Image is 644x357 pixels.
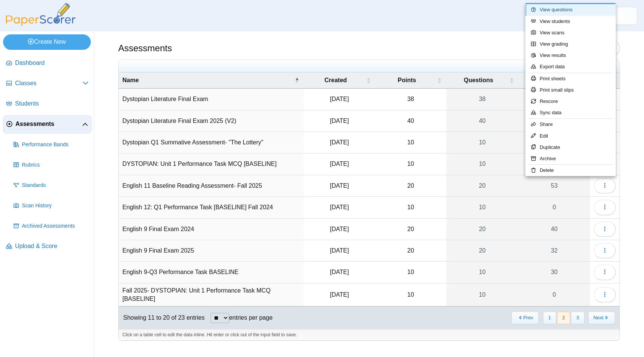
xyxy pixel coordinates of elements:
[3,115,92,133] a: Assessments
[22,202,89,210] span: Scan History
[571,312,584,324] button: 3
[398,77,416,83] span: Points
[612,10,624,22] img: ps.DJLweR3PqUi7feal
[22,182,89,189] span: Standards
[11,176,92,195] a: Standards
[511,312,538,324] button: Previous
[464,77,493,83] span: Questions
[509,72,514,88] span: Questions : Activate to sort
[229,314,273,321] label: entries per page
[3,54,92,72] a: Dashboard
[446,132,519,153] a: 10
[525,50,616,61] a: View results
[22,141,89,149] span: Performance Bands
[525,84,616,96] a: Print small slips
[518,262,590,283] a: 30
[330,226,349,232] time: Jun 5, 2024 at 8:22 AM
[375,240,446,262] td: 20
[525,119,616,130] a: Share
[15,120,82,128] span: Assessments
[330,161,349,167] time: Jan 28, 2025 at 7:14 AM
[119,283,304,307] td: Fall 2025- DYSTOPIAN: Unit 1 Performance Task MCQ [BASELINE]
[446,262,519,283] a: 10
[375,89,446,110] td: 38
[3,95,92,113] a: Students
[518,132,590,153] a: 31
[330,247,349,254] time: Jun 5, 2025 at 11:40 AM
[525,38,616,50] a: View grading
[543,312,556,324] button: 1
[612,10,624,22] span: Shaylene Krupinski
[518,110,590,132] a: 7
[22,161,89,169] span: Rubrics
[375,132,446,153] td: 10
[330,139,349,146] time: Mar 21, 2025 at 12:36 PM
[588,312,615,324] button: Next
[15,100,89,108] span: Students
[375,110,446,132] td: 40
[518,197,590,218] a: 0
[119,175,304,197] td: English 11 Baseline Reading Assessment- Fall 2025
[446,219,519,240] a: 20
[375,197,446,218] td: 10
[518,153,590,175] a: 47
[11,136,92,154] a: Performance Bands
[119,89,304,110] td: Dystopian Literature Final Exam
[525,61,616,72] a: Export data
[518,240,590,261] a: 32
[366,72,371,88] span: Created : Activate to sort
[437,72,442,88] span: Points : Activate to sort
[3,237,92,256] a: Upload & Score
[11,217,92,235] a: Archived Assessments
[3,75,92,93] a: Classes
[446,283,519,306] a: 10
[119,262,304,283] td: English 9-Q3 Performance Task BASELINE
[22,222,89,230] span: Archived Assessments
[118,42,172,55] h1: Assessments
[119,329,620,340] div: Click on a table cell to edit the data inline. Hit enter or click out of the input field to save.
[446,110,519,132] a: 40
[119,153,304,175] td: DYSTOPIAN: Unit 1 Performance Task MCQ [BASELINE]
[375,283,446,307] td: 10
[525,107,616,118] a: Sync data
[11,156,92,174] a: Rubrics
[119,306,204,329] div: Showing 11 to 20 of 23 entries
[518,283,590,306] a: 0
[375,153,446,175] td: 10
[119,197,304,218] td: English 12: Q1 Performance Task [BASELINE] Fall 2024
[11,197,92,215] a: Scan History
[324,77,347,83] span: Created
[525,27,616,38] a: View scans
[119,240,304,262] td: English 9 Final Exam 2025
[330,269,349,275] time: Jan 22, 2025 at 2:26 PM
[15,79,82,87] span: Classes
[525,130,616,142] a: Edit
[330,204,349,210] time: Sep 4, 2024 at 1:24 PM
[518,219,590,240] a: 40
[295,72,299,88] span: Name : Activate to invert sorting
[446,175,519,196] a: 20
[330,182,349,189] time: Sep 3, 2025 at 1:50 PM
[446,197,519,218] a: 10
[119,110,304,132] td: Dystopian Literature Final Exam 2025 (V2)
[330,291,349,298] time: Sep 3, 2025 at 1:26 PM
[557,312,570,324] button: 2
[446,89,519,110] a: 38
[3,21,78,27] a: PaperScorer
[446,153,519,175] a: 10
[375,175,446,197] td: 20
[375,262,446,283] td: 10
[15,242,89,250] span: Upload & Score
[525,73,616,84] a: Print sheets
[119,219,304,240] td: English 9 Final Exam 2024
[119,132,304,153] td: Dystopian Q1 Summative Assessment- "The Lottery"
[122,77,139,83] span: Name
[600,7,637,25] a: ps.DJLweR3PqUi7feal
[525,4,616,15] a: View questions
[15,59,89,67] span: Dashboard
[525,16,616,27] a: View students
[3,3,78,26] img: PaperScorer
[525,142,616,153] a: Duplicate
[518,89,590,110] a: 21
[330,118,349,124] time: Jun 6, 2025 at 11:43 AM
